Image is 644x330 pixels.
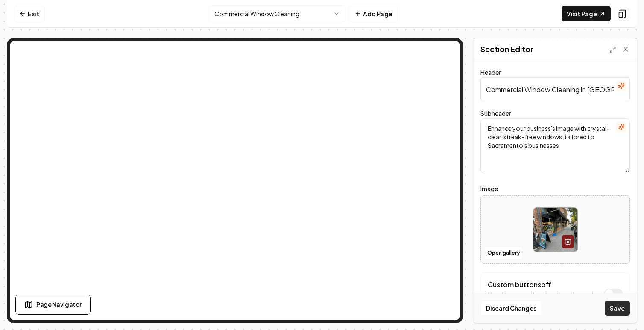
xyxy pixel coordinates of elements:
[14,6,45,21] a: Exit
[36,300,82,309] span: Page Navigator
[480,68,501,76] label: Header
[349,6,398,21] button: Add Page
[484,246,523,260] button: Open gallery
[488,280,551,289] label: Custom buttons off
[15,295,91,315] button: Page Navigator
[480,109,511,117] label: Subheader
[533,208,577,252] img: image
[488,291,600,308] p: Your buttons will be based on the goals you set up.
[480,183,630,194] label: Image
[480,301,542,316] button: Discard Changes
[480,43,533,55] h2: Section Editor
[480,77,630,101] input: Header
[605,301,630,316] button: Save
[562,6,611,21] a: Visit Page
